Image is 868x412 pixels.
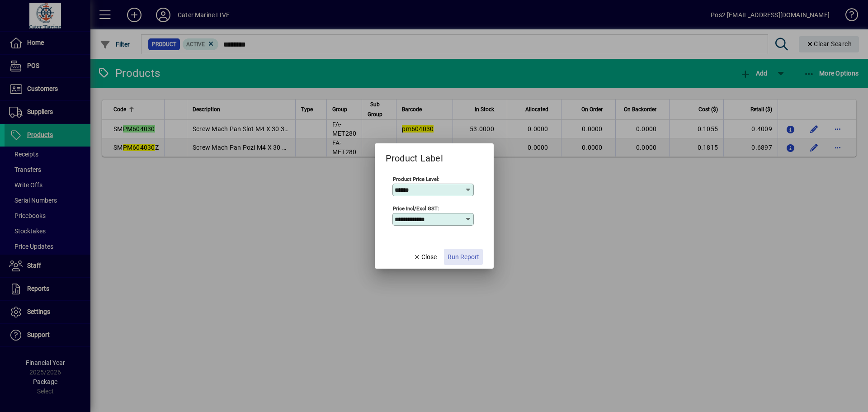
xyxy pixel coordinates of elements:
[393,205,439,212] mat-label: Price Incl/Excl GST:
[448,252,479,262] span: Run Report
[413,252,437,262] span: Close
[410,249,440,265] button: Close
[393,176,439,182] mat-label: Product Price Level:
[444,249,483,265] button: Run Report
[375,143,454,166] h2: Product Label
